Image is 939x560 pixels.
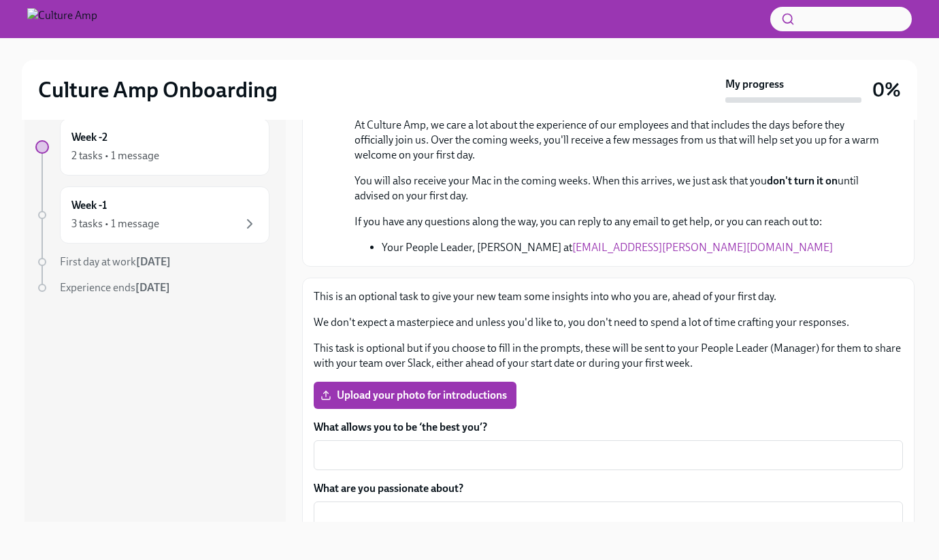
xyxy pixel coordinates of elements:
h6: Week -1 [71,198,107,213]
a: [EMAIL_ADDRESS][PERSON_NAME][DOMAIN_NAME] [572,241,833,254]
div: 2 tasks • 1 message [71,148,159,163]
h3: 0% [872,78,901,102]
strong: [DATE] [135,281,170,294]
p: This is an optional task to give your new team some insights into who you are, ahead of your firs... [314,289,903,304]
li: Your People Leader, [PERSON_NAME] at [382,240,833,255]
img: Culture Amp [27,8,97,30]
span: Experience ends [60,281,170,294]
label: What allows you to be ‘the best you’? [314,420,903,435]
span: First day at work [60,255,171,268]
p: If you have any questions along the way, you can reply to any email to get help, or you can reach... [355,214,833,229]
div: 3 tasks • 1 message [71,216,159,231]
a: Week -13 tasks • 1 message [35,186,269,244]
strong: [DATE] [136,255,171,268]
p: At Culture Amp, we care a lot about the experience of our employees and that includes the days be... [355,118,881,163]
h6: Week -2 [71,130,108,145]
p: This task is optional but if you choose to fill in the prompts, these will be sent to your People... [314,341,903,371]
strong: My progress [725,77,784,92]
a: First day at work[DATE] [35,254,269,269]
p: We don't expect a masterpiece and unless you'd like to, you don't need to spend a lot of time cra... [314,315,903,330]
h2: Culture Amp Onboarding [38,76,278,103]
strong: don't turn it on [767,174,838,187]
span: Upload your photo for introductions [323,389,507,402]
p: You will also receive your Mac in the coming weeks. When this arrives, we just ask that you until... [355,174,881,203]
a: Week -22 tasks • 1 message [35,118,269,176]
label: Upload your photo for introductions [314,382,516,409]
label: What are you passionate about? [314,481,903,496]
